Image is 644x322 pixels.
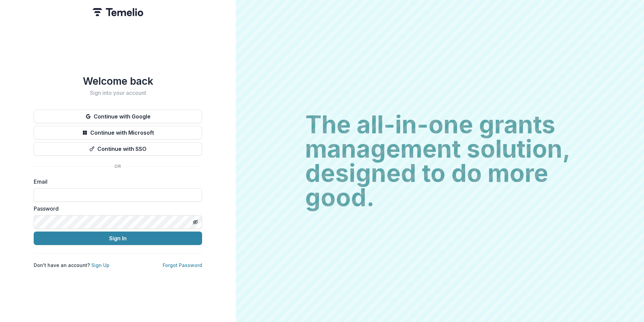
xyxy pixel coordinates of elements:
button: Continue with Google [34,110,202,123]
button: Continue with Microsoft [34,126,202,139]
label: Password [34,205,198,213]
a: Forgot Password [163,262,202,268]
button: Continue with SSO [34,142,202,156]
a: Sign Up [91,262,109,268]
h1: Welcome back [34,75,202,87]
button: Sign In [34,232,202,245]
h2: Sign into your account [34,90,202,96]
p: Don't have an account? [34,262,109,269]
label: Email [34,178,198,186]
button: Toggle password visibility [190,217,201,227]
img: Temelio [93,8,143,16]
